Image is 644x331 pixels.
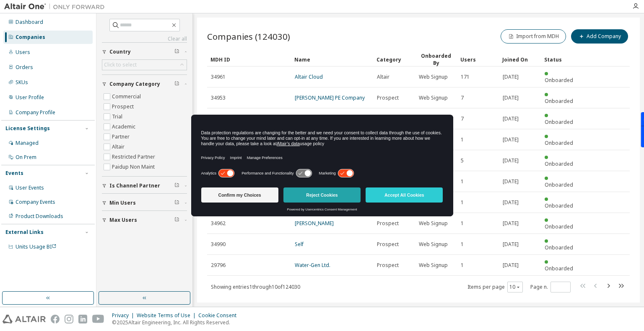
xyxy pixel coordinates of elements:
[112,142,126,152] label: Altair
[198,312,241,319] div: Cookie Consent
[109,182,160,189] span: Is Channel Partner
[112,102,135,112] label: Prospect
[509,284,521,290] button: 10
[112,92,143,102] label: Commercial
[102,43,187,61] button: Country
[102,211,187,229] button: Max Users
[461,262,464,269] span: 1
[294,53,370,66] div: Name
[16,213,63,220] div: Product Downloads
[211,95,226,101] span: 34953
[16,94,44,101] div: User Profile
[501,29,566,44] button: Import from MDH
[109,81,160,87] span: Company Category
[377,53,412,66] div: Category
[102,60,187,70] div: Click to select
[16,19,43,26] div: Dashboard
[3,315,46,323] img: altair_logo.svg
[65,315,73,323] img: instagram.svg
[102,36,187,42] a: Clear all
[211,283,300,290] span: Showing entries 1 through 10 of 124030
[16,185,44,191] div: User Events
[174,182,179,189] span: Clear filter
[137,312,198,319] div: Website Terms of Use
[16,49,30,56] div: Users
[503,136,519,143] span: [DATE]
[102,194,187,212] button: Min Users
[5,229,44,236] div: External Links
[112,152,157,162] label: Restricted Partner
[16,109,55,116] div: Company Profile
[104,62,137,68] div: Click to select
[503,115,519,122] span: [DATE]
[16,64,33,71] div: Orders
[295,94,365,101] a: [PERSON_NAME] PE Company
[461,178,464,185] span: 1
[102,177,187,195] button: Is Channel Partner
[112,319,241,326] p: © 2025 Altair Engineering, Inc. All Rights Reserved.
[109,49,131,55] span: Country
[419,241,448,248] span: Web Signup
[503,95,519,101] span: [DATE]
[377,220,399,227] span: Prospect
[16,79,28,86] div: SKUs
[545,139,573,146] span: Onboarded
[174,217,179,223] span: Clear filter
[419,262,448,269] span: Web Signup
[545,98,573,105] span: Onboarded
[503,199,519,206] span: [DATE]
[211,74,226,80] span: 34961
[377,95,399,101] span: Prospect
[460,53,496,66] div: Users
[545,181,573,188] span: Onboarded
[419,74,448,80] span: Web Signup
[211,220,226,227] span: 34962
[503,220,519,227] span: [DATE]
[210,53,288,66] div: MDH ID
[461,74,470,80] span: 171
[112,112,124,122] label: Trial
[51,315,60,323] img: facebook.svg
[530,282,571,293] span: Page n.
[545,244,573,251] span: Onboarded
[545,77,573,84] span: Onboarded
[461,115,464,122] span: 7
[295,73,323,80] a: Altair Cloud
[78,315,87,323] img: linkedin.svg
[295,262,330,269] a: Water-Gen Ltd.
[503,178,519,185] span: [DATE]
[502,53,538,66] div: Joined On
[467,282,523,293] span: Items per page
[16,154,36,161] div: On Prem
[461,220,464,227] span: 1
[571,29,628,44] button: Add Company
[174,49,179,55] span: Clear filter
[112,122,137,132] label: Academic
[377,262,399,269] span: Prospect
[419,95,448,101] span: Web Signup
[545,118,573,126] span: Onboarded
[174,81,179,87] span: Clear filter
[461,157,464,164] span: 5
[545,223,573,230] span: Onboarded
[503,74,519,80] span: [DATE]
[461,199,464,206] span: 1
[545,265,573,272] span: Onboarded
[109,200,136,206] span: Min Users
[16,140,39,146] div: Managed
[5,170,23,177] div: Events
[5,125,50,132] div: License Settings
[16,199,55,205] div: Company Events
[112,132,131,142] label: Partner
[207,31,290,42] span: Companies (124030)
[503,157,519,164] span: [DATE]
[503,241,519,248] span: [DATE]
[112,162,156,172] label: Paidup Non Maint
[461,95,464,101] span: 7
[377,241,399,248] span: Prospect
[545,160,573,167] span: Onboarded
[16,34,45,41] div: Companies
[545,202,573,209] span: Onboarded
[4,3,109,11] img: Altair One
[544,53,579,66] div: Status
